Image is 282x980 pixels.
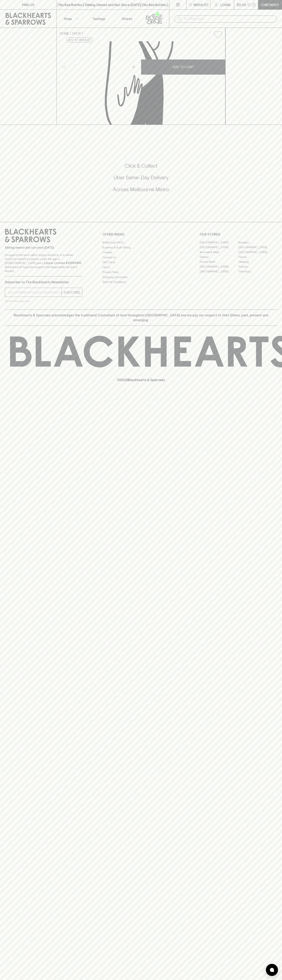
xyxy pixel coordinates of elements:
p: $0.00 [237,2,246,7]
a: Stores [113,10,141,28]
button: ADD TO CART [141,59,225,75]
input: e.g. jane@blackheartsandsparrows.com.au [8,289,62,296]
a: Fitzroy North [200,259,238,264]
a: SHOP [72,32,81,35]
p: Stores [122,16,132,21]
p: Subscribe to The Blackhearts Newsletter [5,280,82,285]
p: Wishlist [194,2,209,7]
p: FIND US [22,2,34,7]
a: FAQ's [102,265,180,270]
a: Shipping Information [102,275,180,279]
p: Shop [64,16,72,21]
a: Terms & Conditions [102,280,180,285]
a: [GEOGRAPHIC_DATA] [238,250,277,254]
a: Gift Cards [102,260,180,265]
a: Privacy Policy [102,270,180,275]
p: ADD TO CART [173,65,194,69]
button: Shop [57,10,85,28]
img: Tony's Chocolonely Milk Caramel Cookie 180g [57,41,225,125]
p: Tastings [92,16,105,21]
h5: Click & Collect [5,163,277,169]
a: [GEOGRAPHIC_DATA] [238,245,277,250]
a: [GEOGRAPHIC_DATA] [200,269,238,274]
a: Elwood [200,254,238,259]
p: Checkout [261,2,279,7]
p: Blackhearts & Sparrows acknowledges the traditional Custodians of land throughout [GEOGRAPHIC_DAT... [8,313,274,322]
a: [GEOGRAPHIC_DATA] [200,264,238,269]
a: [GEOGRAPHIC_DATA] [200,240,238,245]
p: SUBSCRIBE [63,290,80,295]
a: Thornbury [238,269,277,274]
a: Careers [102,250,180,255]
a: Fitzroy [238,254,277,259]
h5: Uber Same-Day Delivery [5,174,277,181]
input: Try "Pinot noir" [184,16,274,22]
p: 0 [253,4,255,6]
p: OUR STORES [200,232,277,237]
p: It is against the law to sell or supply alcohol to, or to obtain alcohol on behalf of a person un... [5,253,82,273]
p: Sibling owned and run since [DATE] [5,246,82,250]
a: Business & Bulk Gifting [102,245,180,250]
a: Contact Us [102,255,180,260]
div: Call to action block [5,146,277,214]
button: SUBSCRIBE [62,288,82,297]
a: Brunswick West [200,250,238,254]
button: Add to wishlist [66,38,93,42]
a: Geelong [238,259,277,264]
a: [GEOGRAPHIC_DATA] [200,245,238,250]
p: We will never spam you [5,299,82,303]
a: Prahran [238,264,277,269]
button: Add to wishlist [212,29,224,40]
a: Bottle Drop FAQ's [102,240,180,245]
img: bubble-icon [270,968,274,972]
a: Braddon [238,240,277,245]
a: Tastings [85,10,113,28]
a: HOME [60,32,69,35]
strong: Liquor License #32064953 [44,261,81,265]
p: OTHER AREAS [102,232,180,237]
p: Login [220,2,230,7]
h5: Across Melbourne Metro [5,186,277,193]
